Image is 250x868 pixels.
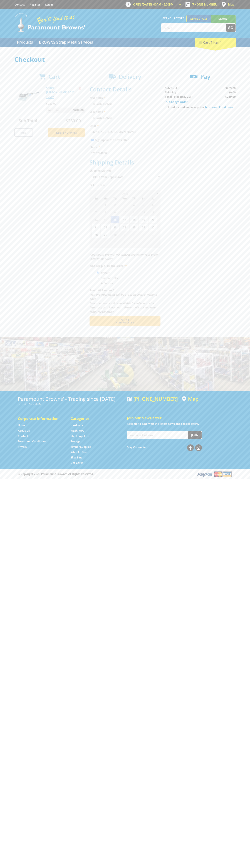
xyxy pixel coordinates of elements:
span: Pay [200,73,210,80]
a: Go to the Privacy page [18,445,27,449]
a: Mount [PERSON_NAME] [211,15,236,29]
span: OPEN [DATE] [133,3,174,6]
label: I understand and accept the [168,105,233,109]
span: (1 item) [210,40,221,44]
a: Go to the Terms and Conditions page [18,440,46,443]
a: Go to the Contact page [14,3,25,6]
p: [STREET_ADDRESS] [18,402,123,406]
a: Gepps Cross [186,15,211,22]
a: Log in [45,3,53,6]
a: Go to the Wheelie Bins page [71,450,87,454]
span: $289.00 [225,86,236,90]
span: Change Order [169,100,187,104]
div: [PHONE_NUMBER] [127,396,178,402]
a: Go to the Contact page [18,434,28,438]
span: Set your store [161,15,186,21]
img: PayPal, Mastercard, Visa accepted [197,471,232,477]
h5: Categories [71,416,116,421]
a: View a map of Gepps Cross location [182,396,199,402]
span: 8:00am - 5:00pm [151,3,174,6]
span: Sub Total [165,86,177,90]
button: Join [188,431,202,439]
img: Paramount Browns' [14,13,86,32]
a: Go to the Gift Cards page [71,461,83,465]
a: Go to the Skip Bins page [71,456,82,459]
a: Go to the registration page [30,3,40,6]
a: Go to the Products page [14,38,36,47]
span: $0.00 [229,91,236,94]
button: Go [226,24,236,32]
a: Go to the Storage page [71,440,80,443]
div: Cart [195,38,236,47]
a: Go to the Hardware page [71,423,83,427]
h1: Checkout [14,56,236,63]
a: Go to the BROWNS Scrap Metal Services page [36,38,96,47]
input: Please accept the terms and conditions. [165,106,167,108]
p: Keep up to date with the latest news and special offers. [127,421,232,426]
input: Search [161,24,226,32]
h5: Corporate Information [18,416,63,421]
a: Go to the Machinery page [71,429,84,433]
span: Shipping [165,91,176,94]
a: Go to the About Us page [18,429,30,433]
div: Stay Connected [127,443,202,452]
strong: Total Price (inc. GST) [165,95,192,98]
div: ® Copyright 2025 Paramount Browns'. All Rights Reserved. [14,471,236,477]
a: Go to the Steel Supplies page [71,434,88,438]
a: Go to the Timber Supplies page [71,445,91,449]
h3: Paramount Browns' - Trading since [DATE] [18,396,123,402]
a: Change Order [165,99,189,105]
h5: Join our Newsletter [127,416,232,421]
input: Your email address [127,431,188,439]
strong: $289.00 [225,95,236,98]
a: Go to the Home page [18,423,26,427]
a: Terms and Conditions [205,105,233,109]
